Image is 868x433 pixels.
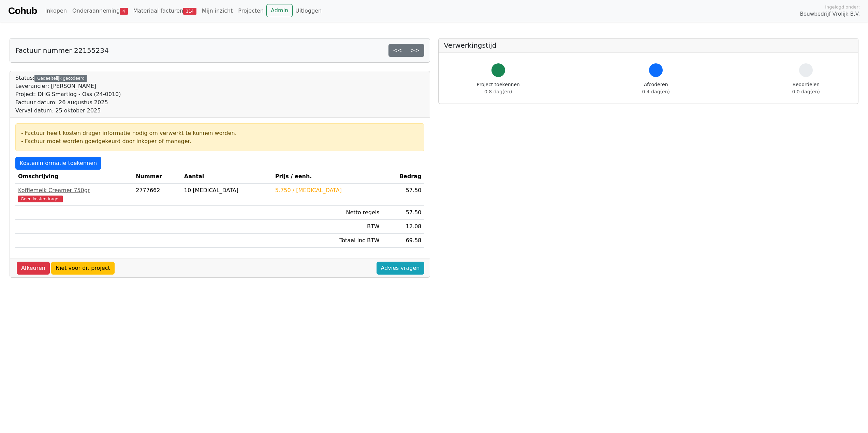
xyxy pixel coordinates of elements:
div: Verval datum: 25 oktober 2025 [15,107,121,115]
a: << [388,44,407,57]
h5: Factuur nummer 22155234 [15,46,109,55]
td: 57.50 [382,184,424,206]
div: Beoordelen [792,81,820,95]
th: Omschrijving [15,170,133,184]
a: Materiaal facturen114 [131,4,199,18]
a: Niet voor dit project [51,262,115,275]
div: Afcoderen [642,81,670,95]
a: Koffiemelk Creamer 750grGeen kostendrager [18,186,130,203]
div: Gedeeltelijk gecodeerd [34,75,87,82]
th: Prijs / eenh. [273,170,382,184]
div: Koffiemelk Creamer 750gr [18,186,130,195]
a: Inkopen [42,4,69,18]
div: - Factuur moet worden goedgekeurd door inkoper of manager. [21,137,418,145]
a: Cohub [8,3,37,19]
span: Bouwbedrijf Vrolijk B.V. [800,10,860,18]
span: 0.4 dag(en) [642,89,670,94]
div: Status: [15,74,121,115]
a: Projecten [235,4,266,18]
td: Netto regels [273,206,382,220]
div: 5.750 / [MEDICAL_DATA] [275,186,380,195]
div: Factuur datum: 26 augustus 2025 [15,98,121,107]
span: Ingelogd onder: [825,4,860,10]
div: Project toekennen [477,81,520,95]
a: Afkeuren [17,262,50,275]
a: Admin [266,4,293,17]
td: BTW [273,220,382,234]
span: 0.8 dag(en) [484,89,512,94]
a: Mijn inzicht [199,4,236,18]
span: 0.0 dag(en) [792,89,820,94]
h5: Verwerkingstijd [444,41,853,49]
div: Project: DHG Smartlog - Oss (24-0010) [15,90,121,98]
th: Aantal [181,170,273,184]
td: 2777662 [133,184,181,206]
a: Uitloggen [293,4,324,18]
span: 114 [183,8,196,15]
td: Totaal inc BTW [273,234,382,248]
a: Onderaanneming4 [70,4,131,18]
th: Nummer [133,170,181,184]
th: Bedrag [382,170,424,184]
a: >> [406,44,424,57]
td: 12.08 [382,220,424,234]
div: - Factuur heeft kosten drager informatie nodig om verwerkt te kunnen worden. [21,129,418,137]
span: Geen kostendrager [18,196,63,202]
div: Leverancier: [PERSON_NAME] [15,82,121,90]
div: 10 [MEDICAL_DATA] [184,186,270,195]
td: 69.58 [382,234,424,248]
a: Advies vragen [377,262,424,275]
span: 4 [120,8,128,15]
td: 57.50 [382,206,424,220]
a: Kosteninformatie toekennen [15,157,101,170]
